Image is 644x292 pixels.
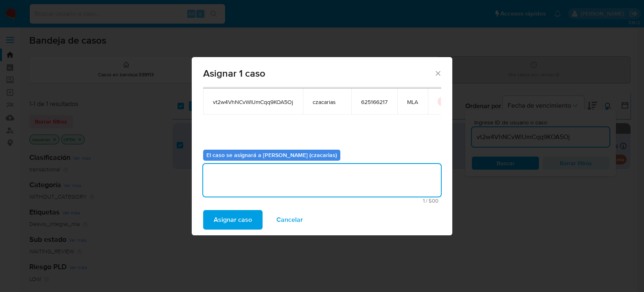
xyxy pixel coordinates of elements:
[434,69,441,77] button: Cerrar ventana
[313,98,342,106] span: czacarias
[213,98,293,106] span: vt2w4VhNCvWlUmCqq9KOA5Oj
[206,198,438,204] span: Máximo 500 caracteres
[438,97,447,106] button: icon-button
[192,57,452,235] div: assign-modal
[203,210,263,230] button: Asignar caso
[407,98,418,106] span: MLA
[266,210,313,230] button: Cancelar
[203,69,434,78] span: Asignar 1 caso
[361,98,388,106] span: 625166217
[214,211,252,229] span: Asignar caso
[206,151,337,159] b: El caso se asignará a [PERSON_NAME] (czacarias)
[276,211,303,229] span: Cancelar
